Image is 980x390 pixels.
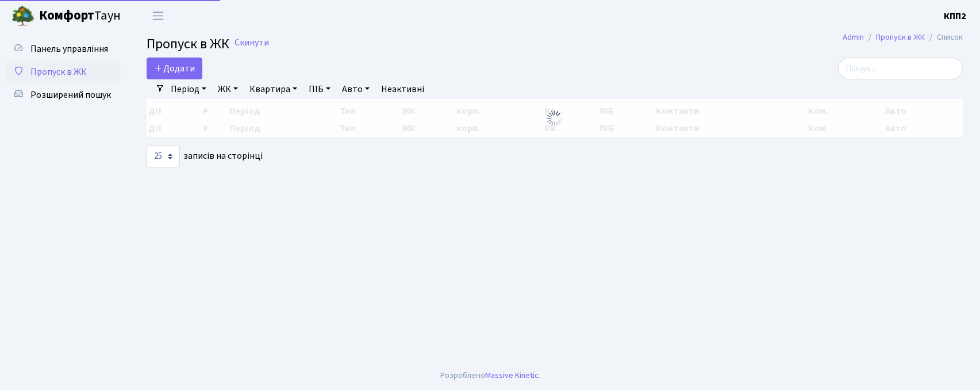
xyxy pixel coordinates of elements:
a: Неактивні [376,79,429,99]
span: Додати [154,62,195,75]
select: записів на сторінці [147,146,180,167]
a: ПІБ [304,79,335,99]
a: Додати [147,58,202,79]
span: Пропуск в ЖК [30,66,87,78]
a: Скинути [235,37,269,48]
div: Розроблено . [440,369,540,382]
label: записів на сторінці [147,146,263,167]
span: Панель управління [30,43,108,55]
li: Список [925,31,963,44]
span: Розширений пошук [30,89,111,101]
button: Переключити навігацію [144,6,172,25]
input: Пошук... [838,58,963,79]
b: Комфорт [39,6,94,25]
img: logo.png [11,5,34,28]
a: Massive Kinetic [485,369,539,381]
a: Пропуск в ЖК [6,60,121,83]
a: Квартира [245,79,302,99]
a: Панель управління [6,37,121,60]
nav: breadcrumb [825,25,980,49]
a: Авто [337,79,374,99]
a: Пропуск в ЖК [876,31,925,43]
a: ЖК [213,79,243,99]
a: Розширений пошук [6,83,121,106]
a: Період [166,79,211,99]
a: КПП2 [944,9,966,23]
span: Пропуск в ЖК [147,34,229,54]
b: КПП2 [944,10,966,22]
a: Admin [843,31,864,43]
img: Обробка... [545,109,564,128]
span: Таун [39,6,121,26]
